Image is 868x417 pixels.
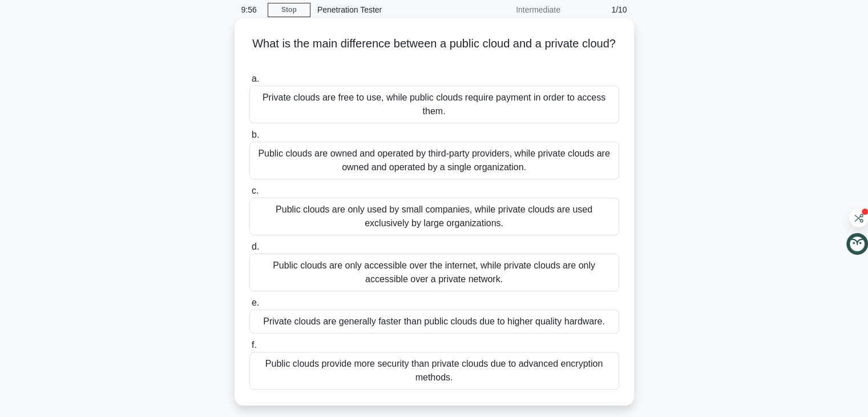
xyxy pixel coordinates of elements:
div: Public clouds are only accessible over the internet, while private clouds are only accessible ove... [249,254,619,291]
span: f. [252,340,257,350]
div: Public clouds are only used by small companies, while private clouds are used exclusively by larg... [249,198,619,235]
div: Public clouds are owned and operated by third-party providers, while private clouds are owned and... [249,142,619,179]
span: c. [252,186,259,195]
span: d. [252,242,259,251]
h5: What is the main difference between a public cloud and a private cloud? [248,37,620,65]
span: b. [252,130,259,139]
span: a. [252,74,259,83]
div: Private clouds are free to use, while public clouds require payment in order to access them. [249,86,619,123]
span: e. [252,298,259,307]
a: Stop [268,3,310,17]
div: Private clouds are generally faster than public clouds due to higher quality hardware. [249,310,619,334]
div: Public clouds provide more security than private clouds due to advanced encryption methods. [249,352,619,390]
